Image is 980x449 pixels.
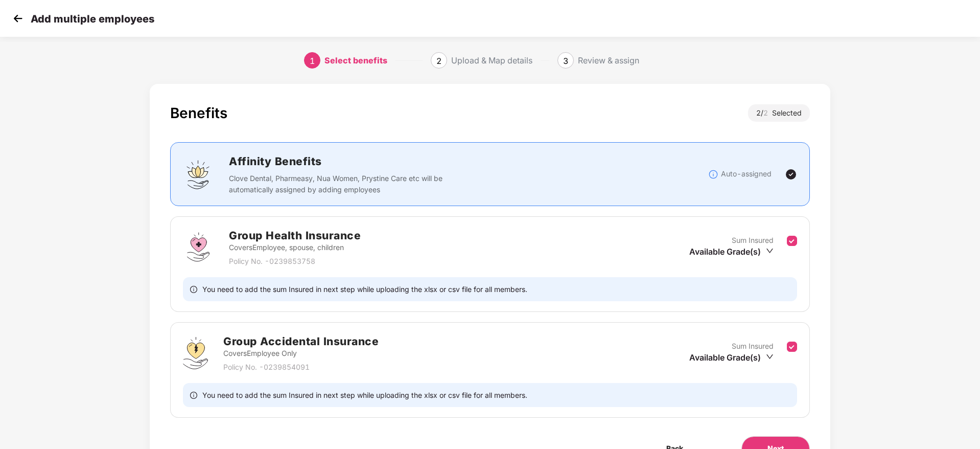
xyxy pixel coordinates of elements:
[436,56,441,66] span: 2
[324,52,387,69] div: Select benefits
[732,341,774,352] p: Sum Insured
[10,11,26,26] img: svg+xml;base64,PHN2ZyB4bWxucz0iaHR0cDovL3d3dy53My5vcmcvMjAwMC9zdmciIHdpZHRoPSIzMCIgaGVpZ2h0PSIzMC...
[563,56,568,66] span: 3
[451,52,532,69] div: Upload & Map details
[689,246,774,257] div: Available Grade(s)
[223,348,379,359] p: Covers Employee Only
[31,13,154,25] p: Add multiple employees
[766,247,774,255] span: down
[689,352,774,363] div: Available Grade(s)
[721,168,772,179] p: Auto-assigned
[708,169,718,179] img: svg+xml;base64,PHN2ZyBpZD0iSW5mb18tXzMyeDMyIiBkYXRhLW5hbWU9IkluZm8gLSAzMngzMiIgeG1sbnM9Imh0dHA6Ly...
[310,56,315,66] span: 1
[766,353,774,361] span: down
[785,168,797,181] img: svg+xml;base64,PHN2ZyBpZD0iVGljay0yNHgyNCIgeG1sbnM9Imh0dHA6Ly93d3cudzMub3JnLzIwMDAvc3ZnIiB3aWR0aD...
[229,173,449,195] p: Clove Dental, Pharmeasy, Nua Women, Prystine Care etc will be automatically assigned by adding em...
[170,104,227,122] div: Benefits
[223,333,379,350] h2: Group Accidental Insurance
[578,52,639,69] div: Review & assign
[229,227,361,244] h2: Group Health Insurance
[732,235,774,246] p: Sum Insured
[229,153,596,170] h2: Affinity Benefits
[202,390,527,400] span: You need to add the sum Insured in next step while uploading the xlsx or csv file for all members.
[190,390,197,400] span: info-circle
[183,159,214,190] img: svg+xml;base64,PHN2ZyBpZD0iQWZmaW5pdHlfQmVuZWZpdHMiIGRhdGEtbmFtZT0iQWZmaW5pdHkgQmVuZWZpdHMiIHhtbG...
[223,362,379,373] p: Policy No. - 0239854091
[190,284,197,294] span: info-circle
[183,337,208,369] img: svg+xml;base64,PHN2ZyB4bWxucz0iaHR0cDovL3d3dy53My5vcmcvMjAwMC9zdmciIHdpZHRoPSI0OS4zMjEiIGhlaWdodD...
[229,242,361,253] p: Covers Employee, spouse, children
[763,108,772,117] span: 2
[183,232,214,262] img: svg+xml;base64,PHN2ZyBpZD0iR3JvdXBfSGVhbHRoX0luc3VyYW5jZSIgZGF0YS1uYW1lPSJHcm91cCBIZWFsdGggSW5zdX...
[202,284,527,294] span: You need to add the sum Insured in next step while uploading the xlsx or csv file for all members.
[229,256,361,267] p: Policy No. - 0239853758
[748,104,810,122] div: 2 / Selected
